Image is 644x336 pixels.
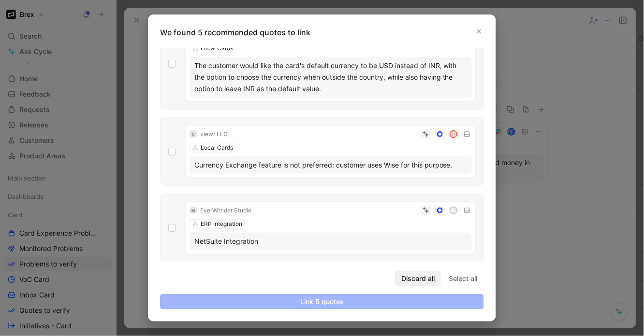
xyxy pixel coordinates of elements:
div: EverWonder Studio [200,206,251,215]
button: Discard all [395,271,441,286]
button: Select all [443,271,484,286]
p: We found 5 recommended quotes to link [160,27,490,38]
div: Currency Exchange feature is not preferred: customer uses Wise for this purpose. [194,159,467,171]
div: NetSuite Integration [194,236,467,247]
div: B [451,208,457,214]
span: Discard all [401,273,435,284]
img: avatar [451,131,457,138]
span: Select all [449,273,478,284]
div: C [190,130,197,138]
div: M [190,207,197,214]
div: viewr LLC [200,129,228,139]
div: The customer would like the card's default currency to be USD instead of INR, with the option to ... [194,60,467,95]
